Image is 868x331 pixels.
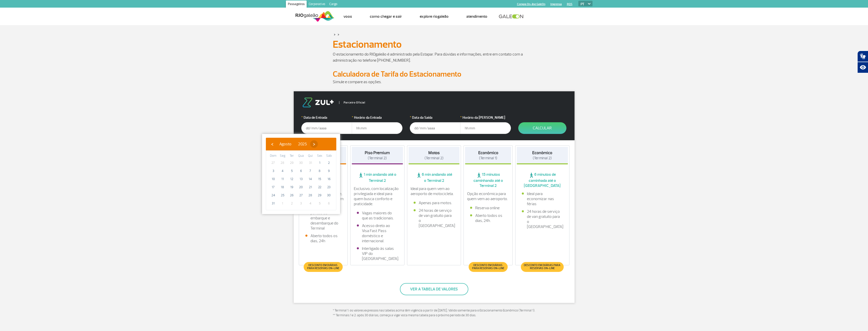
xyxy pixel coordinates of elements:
[365,150,390,155] strong: Piso Premium
[470,213,506,223] li: Aberto todos os dias, 24h.
[269,175,277,183] span: 10
[471,264,505,270] span: Desconto em diárias para reservas on-line
[478,150,498,155] strong: Econômico
[268,140,276,148] button: ‹
[327,1,339,9] a: Cargo
[297,175,305,183] span: 13
[288,183,296,191] span: 19
[410,122,460,134] input: dd/mm/aaaa
[465,172,511,188] span: 15 minutos caminhando até o Terminal 2
[325,175,333,183] span: 16
[298,142,307,147] span: 2025
[316,191,324,199] span: 29
[338,31,339,37] a: >
[287,153,297,159] th: weekday
[357,246,398,261] li: Interligado às salas VIP do [GEOGRAPHIC_DATA].
[297,199,305,207] span: 3
[533,156,552,161] span: (Terminal 2)
[306,191,315,199] span: 28
[424,156,444,161] span: (Terminal 2)
[325,183,333,191] span: 23
[400,283,468,295] button: Ver a tabela de valores
[269,199,277,207] span: 31
[306,159,315,167] span: 31
[518,122,566,134] button: Calcular
[306,264,340,270] span: Desconto em diárias para reservas on-line
[297,183,305,191] span: 20
[354,186,401,206] p: Exclusivo, com localização privilegiada e ideal para quem busca conforto e praticidade.
[279,199,287,207] span: 1
[857,51,868,62] button: Abrir tradutor de língua de sinais.
[288,191,296,199] span: 26
[333,308,535,318] p: * Terminal 1: os valores expressos nas tabelas acima têm vigência a partir de [DATE]. Válido some...
[306,175,315,183] span: 14
[460,122,511,134] input: hh:mm
[522,209,563,229] li: 24 horas de serviço de van gratuito para o [GEOGRAPHIC_DATA]
[315,153,324,159] th: weekday
[333,79,535,85] p: Simule e compare as opções.
[305,233,341,243] li: Aberto todos os dias, 24h
[411,186,458,196] p: Ideal para quem vem ao aeroporto de motocicleta.
[269,191,277,199] span: 24
[288,199,296,207] span: 2
[306,153,315,159] th: weekday
[325,191,333,199] span: 30
[857,51,868,73] div: Plugin de acessibilidade da Hand Talk.
[414,200,455,205] li: Apenas para motos.
[316,167,324,175] span: 8
[307,1,327,9] a: Corporativo
[269,153,278,159] th: weekday
[305,205,341,231] li: Fácil acesso aos pontos de embarque e desembarque do Terminal
[567,3,572,6] a: RQS
[523,264,561,270] span: Desconto em diárias para reservas on-line
[414,208,455,228] li: 24 horas de serviço de van gratuito para o [GEOGRAPHIC_DATA]
[279,191,287,199] span: 25
[316,175,324,183] span: 15
[316,199,324,207] span: 5
[420,14,449,19] a: Explore RIOgaleão
[466,14,487,19] a: Atendimento
[306,183,315,191] span: 21
[409,172,460,183] span: 6 min andando até o Terminal 2
[288,175,296,183] span: 12
[310,140,318,148] span: ›
[297,167,305,175] span: 6
[276,140,295,148] button: Agosto
[467,191,509,201] p: Opção econômica para quem vem ao aeroporto.
[288,167,296,175] span: 5
[517,172,568,188] span: 6 minutos de caminhada até o [GEOGRAPHIC_DATA]
[316,159,324,167] span: 1
[262,134,340,214] bs-datepicker-container: calendar
[357,211,398,221] li: Vagas maiores do que as tradicionais.
[428,150,440,155] strong: Motos
[522,191,563,206] li: Ideal para economizar nas férias
[306,199,315,207] span: 4
[857,62,868,73] button: Abrir recursos assistivos.
[410,115,460,120] label: Data da Saída
[269,183,277,191] span: 17
[339,101,365,104] span: Parceiro Oficial
[370,14,402,19] a: Como chegar e sair
[333,69,535,79] h2: Calculadora de Tarifa do Estacionamento
[279,159,287,167] span: 28
[325,159,333,167] span: 2
[279,167,287,175] span: 4
[269,159,277,167] span: 27
[268,141,318,146] bs-datepicker-navigation-view: ​ ​ ​
[306,167,315,175] span: 7
[301,115,352,120] label: Data de Entrada
[325,199,333,207] span: 6
[517,3,545,6] a: Compra On-line GaleOn
[295,140,310,148] button: 2025
[470,205,506,211] li: Reserva online
[325,167,333,175] span: 9
[532,150,552,155] strong: Econômico
[343,14,352,19] a: Voos
[333,51,535,63] p: O estacionamento do RIOgaleão é administrado pela Estapar. Para dúvidas e informações, entre em c...
[288,159,296,167] span: 29
[297,153,306,159] th: weekday
[479,156,497,161] span: (Terminal 1)
[550,3,562,6] a: Imprensa
[357,223,398,243] li: Acesso direto ao Visa Fast Pass doméstico e internacional.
